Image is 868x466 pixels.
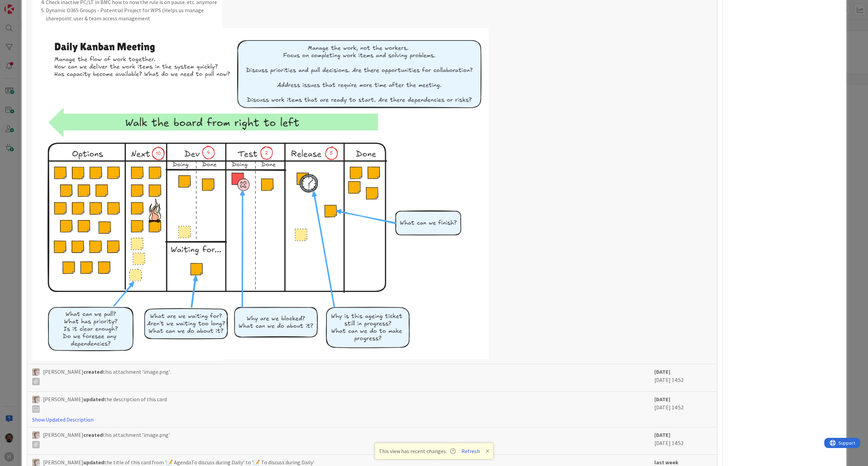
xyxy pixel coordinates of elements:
img: Rd [32,368,40,376]
button: Refresh [459,447,482,455]
b: [DATE] [654,431,670,438]
b: [DATE] [654,368,670,375]
div: [DATE] 14:52 [654,395,712,424]
span: [PERSON_NAME] this attachment 'image.png' [43,368,170,385]
div: [DATE] 14:52 [654,431,712,451]
b: updated [83,396,104,403]
b: [DATE] [654,396,670,403]
img: Rd [32,396,40,403]
img: image.png [35,28,489,359]
b: last week [654,459,678,466]
span: [PERSON_NAME] this attachment 'image.png' [43,431,170,448]
li: Dynamic O365 Groups - Potential Project for WPS (Helps us manage sharepoint: user & team access m... [46,6,219,22]
img: Rd [32,431,40,439]
span: This view has recent changes. [379,447,456,455]
b: updated [83,459,104,466]
b: created [83,368,103,375]
a: Show Updated Description [32,416,94,423]
b: created [83,431,103,438]
span: [PERSON_NAME] the description of this card [43,395,167,413]
span: Support [14,1,31,9]
div: [DATE] 14:52 [654,368,712,388]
